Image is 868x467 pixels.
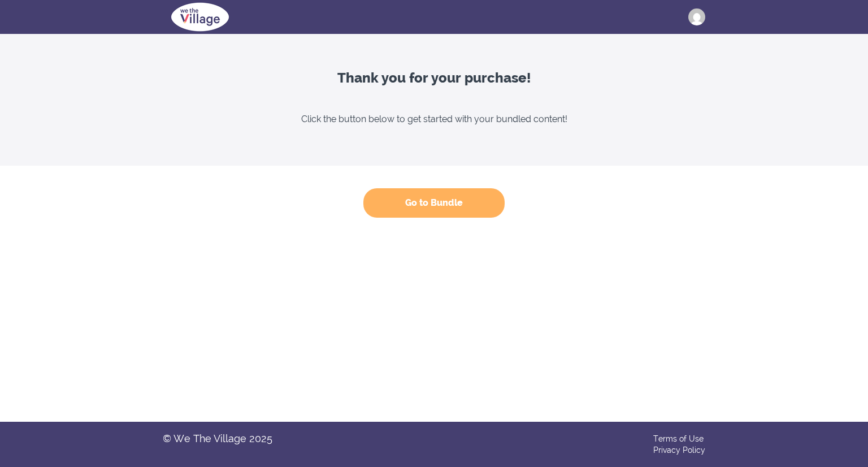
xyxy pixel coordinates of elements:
[653,446,705,455] a: Privacy Policy
[337,70,531,86] strong: Thank you for your purchase!
[688,8,705,25] img: janet@myrecovery.org.nz
[363,201,505,207] a: Go to Bundle
[163,433,272,444] li: © We The Village 2025
[653,434,704,443] a: Terms of Use
[363,188,505,218] button: Go to Bundle
[267,113,601,126] p: Click the button below to get started with your bundled content!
